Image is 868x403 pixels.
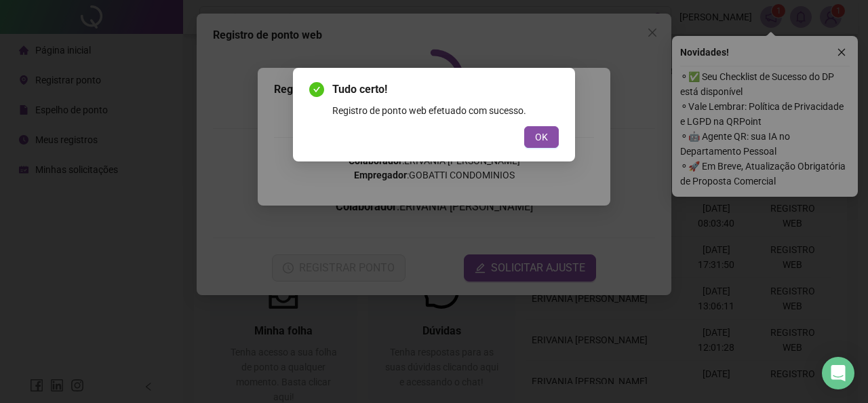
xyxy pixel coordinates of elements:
[524,126,559,148] button: OK
[309,82,324,97] span: check-circle
[822,357,854,389] div: Open Intercom Messenger
[535,130,548,145] span: OK
[332,103,559,118] div: Registro de ponto web efetuado com sucesso.
[332,81,559,98] span: Tudo certo!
